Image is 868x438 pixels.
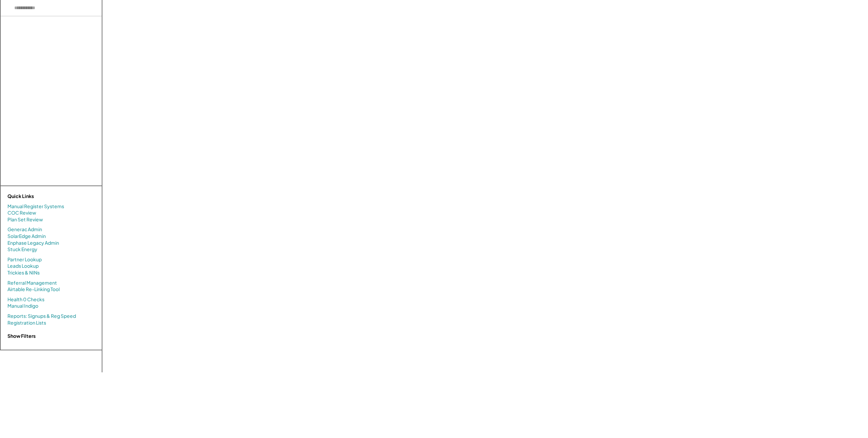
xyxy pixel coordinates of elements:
[7,263,39,269] a: Leads Lookup
[7,233,46,240] a: SolarEdge Admin
[7,320,46,326] a: Registration Lists
[7,246,37,253] a: Stuck Energy
[7,269,40,276] a: Trickies & NINs
[7,203,64,210] a: Manual Register Systems
[7,313,76,320] a: Reports: Signups & Reg Speed
[7,193,75,200] div: Quick Links
[7,333,36,339] strong: Show Filters
[7,286,60,293] a: Airtable Re-Linking Tool
[7,226,42,233] a: Generac Admin
[7,240,59,246] a: Enphase Legacy Admin
[7,296,44,303] a: Health 0 Checks
[7,216,43,223] a: Plan Set Review
[7,280,57,286] a: Referral Management
[7,303,38,309] a: Manual Indigo
[7,256,42,263] a: Partner Lookup
[7,210,36,216] a: COC Review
